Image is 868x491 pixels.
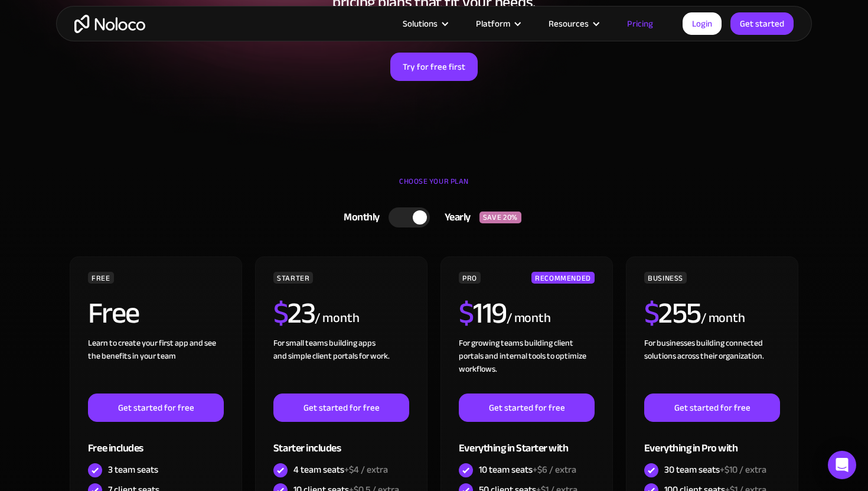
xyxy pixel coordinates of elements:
div: Starter includes [273,422,409,460]
a: Get started [730,12,794,35]
h2: 119 [459,298,507,328]
span: $ [459,285,474,341]
div: 10 team seats [479,463,576,476]
div: FREE [88,272,114,284]
a: Try for free first [390,53,478,81]
div: For growing teams building client portals and internal tools to optimize workflows. [459,337,595,394]
a: Get started for free [459,394,595,422]
div: For businesses building connected solutions across their organization. ‍ [644,337,780,394]
div: Learn to create your first app and see the benefits in your team ‍ [88,337,224,394]
div: / month [507,309,551,328]
div: Solutions [388,16,461,31]
h2: 255 [644,298,701,328]
div: BUSINESS [644,272,687,284]
div: Open Intercom Messenger [828,451,856,479]
span: +$4 / extra [344,461,388,479]
div: Yearly [430,209,479,226]
div: Everything in Pro with [644,422,780,460]
div: RECOMMENDED [531,272,595,284]
span: +$6 / extra [533,461,576,479]
div: Everything in Starter with [459,422,595,460]
div: / month [701,309,745,328]
a: Get started for free [273,394,409,422]
a: Get started for free [88,394,224,422]
div: CHOOSE YOUR PLAN [68,173,800,202]
div: / month [315,309,359,328]
div: Free includes [88,422,224,460]
div: Monthly [329,209,389,226]
div: STARTER [273,272,313,284]
div: Resources [549,16,589,31]
div: Solutions [403,16,438,31]
span: $ [273,285,288,341]
a: Login [683,12,722,35]
div: SAVE 20% [479,212,521,223]
div: 30 team seats [664,463,766,476]
div: PRO [459,272,481,284]
span: $ [644,285,659,341]
div: Resources [534,16,612,31]
div: Platform [461,16,534,31]
div: 3 team seats [108,463,158,476]
div: For small teams building apps and simple client portals for work. ‍ [273,337,409,394]
div: Platform [476,16,510,31]
span: +$10 / extra [720,461,766,479]
h2: 23 [273,298,315,328]
div: 4 team seats [293,463,388,476]
a: Get started for free [644,394,780,422]
a: home [74,15,145,33]
h2: Free [88,298,139,328]
a: Pricing [612,16,668,31]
